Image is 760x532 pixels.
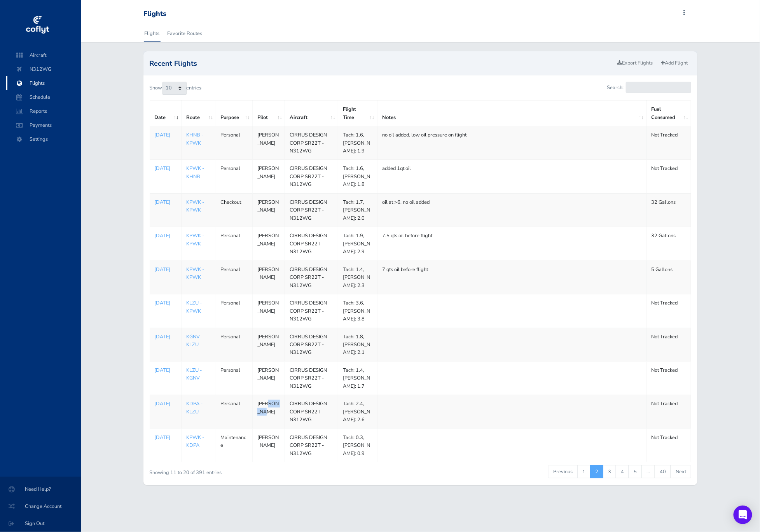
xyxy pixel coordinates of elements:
[253,227,285,261] td: [PERSON_NAME]
[9,499,72,513] span: Change Account
[216,227,253,261] td: Personal
[14,62,73,76] span: N312WG
[9,516,72,530] span: Sign Out
[155,366,176,374] a: [DATE]
[186,434,204,449] a: KPWK - KDPA
[167,25,203,42] a: Favorite Routes
[646,126,691,160] td: Not Tracked
[285,101,338,126] th: Aircraft: activate to sort column ascending
[216,395,253,429] td: Personal
[338,193,377,227] td: Tach: 1.7, [PERSON_NAME]: 2.0
[9,482,72,496] span: Need Help?
[253,294,285,328] td: [PERSON_NAME]
[646,429,691,462] td: Not Tracked
[646,261,691,294] td: 5 Gallons
[186,165,204,180] a: KPWK - KHNB
[216,160,253,193] td: Personal
[253,361,285,395] td: [PERSON_NAME]
[186,400,203,415] a: KDPA - KLZU
[285,328,338,361] td: CIRRUS DESIGN CORP SR22T - N312WG
[155,198,176,206] a: [DATE]
[338,395,377,429] td: Tach: 2.4, [PERSON_NAME]: 2.6
[590,465,603,478] a: 2
[24,14,50,37] img: coflyt logo
[144,25,161,42] a: Flights
[14,118,73,132] span: Payments
[646,193,691,227] td: 32 Gallons
[285,227,338,261] td: CIRRUS DESIGN CORP SR22T - N312WG
[285,126,338,160] td: CIRRUS DESIGN CORP SR22T - N312WG
[646,101,691,126] th: Fuel Consumed: activate to sort column ascending
[155,299,176,307] a: [DATE]
[216,101,253,126] th: Purpose: activate to sort column ascending
[155,266,176,273] p: [DATE]
[616,465,629,478] a: 4
[607,82,691,93] label: Search:
[285,429,338,462] td: CIRRUS DESIGN CORP SR22T - N312WG
[285,160,338,193] td: CIRRUS DESIGN CORP SR22T - N312WG
[338,261,377,294] td: Tach: 1.4, [PERSON_NAME]: 2.3
[155,400,176,408] a: [DATE]
[671,465,691,478] a: Next
[603,465,616,478] a: 3
[150,101,181,126] th: Date: activate to sort column ascending
[338,126,377,160] td: Tach: 1.6, [PERSON_NAME]: 1.9
[14,132,73,146] span: Settings
[155,131,176,139] p: [DATE]
[646,227,691,261] td: 32 Gallons
[186,367,202,381] a: KLZU - KGNV
[734,506,752,524] div: Open Intercom Messenger
[150,464,370,476] div: Showing 11 to 20 of 391 entries
[338,429,377,462] td: Tach: 0.3, [PERSON_NAME]: 0.9
[155,232,176,240] a: [DATE]
[216,126,253,160] td: Personal
[377,160,646,193] td: added 1qt oil
[285,294,338,328] td: CIRRUS DESIGN CORP SR22T - N312WG
[577,465,591,478] a: 1
[285,193,338,227] td: CIRRUS DESIGN CORP SR22T - N312WG
[646,395,691,429] td: Not Tracked
[338,328,377,361] td: Tach: 1.8, [PERSON_NAME]: 2.1
[626,82,691,93] input: Search:
[629,465,642,478] a: 5
[155,434,176,441] a: [DATE]
[377,261,646,294] td: 7 qts oil before flight
[216,294,253,328] td: Personal
[216,429,253,462] td: Maintenance
[144,10,167,18] div: Flights
[646,294,691,328] td: Not Tracked
[216,261,253,294] td: Personal
[548,465,578,478] a: Previous
[646,328,691,361] td: Not Tracked
[253,160,285,193] td: [PERSON_NAME]
[155,164,176,172] a: [DATE]
[162,82,187,95] select: Showentries
[614,58,656,69] a: Export Flights
[186,131,203,146] a: KHNB - KPWK
[216,328,253,361] td: Personal
[182,101,216,126] th: Route: activate to sort column ascending
[186,199,204,213] a: KPWK - KPWK
[657,58,691,69] a: Add Flight
[655,465,671,478] a: 40
[646,361,691,395] td: Not Tracked
[155,333,176,341] a: [DATE]
[186,299,202,314] a: KLZU - KPWK
[285,361,338,395] td: CIRRUS DESIGN CORP SR22T - N312WG
[338,101,377,126] th: Flight Time: activate to sort column ascending
[377,101,646,126] th: Notes: activate to sort column ascending
[338,294,377,328] td: Tach: 3.6, [PERSON_NAME]: 3.8
[285,395,338,429] td: CIRRUS DESIGN CORP SR22T - N312WG
[338,361,377,395] td: Tach: 1.4, [PERSON_NAME]: 1.7
[14,104,73,118] span: Reports
[377,227,646,261] td: 7.5 qts oil before flight
[646,160,691,193] td: Not Tracked
[150,82,202,95] label: Show entries
[14,90,73,104] span: Schedule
